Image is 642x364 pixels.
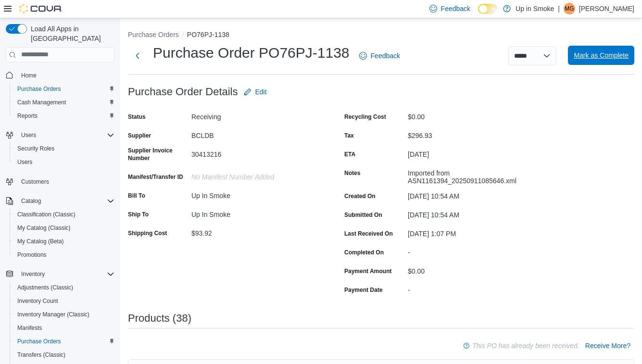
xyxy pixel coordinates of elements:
label: Recycling Cost [344,113,386,121]
p: [PERSON_NAME] [579,3,634,14]
button: Security Roles [10,142,118,155]
label: Shipping Cost [128,229,167,237]
span: Feedback [441,4,470,13]
label: Status [128,113,146,121]
span: Feedback [371,51,400,61]
div: [DATE] 10:54 AM [408,207,537,219]
div: BCLDB [191,128,320,139]
span: Manifests [13,322,114,334]
div: [DATE] 1:07 PM [408,226,537,238]
a: Manifests [13,322,46,334]
span: Users [17,129,114,141]
span: Edit [255,87,267,97]
span: Catalog [17,195,114,207]
button: Inventory Manager (Classic) [10,308,118,321]
label: Ship To [128,211,149,218]
label: Last Received On [344,230,393,238]
span: Purchase Orders [17,338,61,345]
span: Adjustments (Classic) [17,284,73,291]
a: Customers [17,176,53,188]
button: Catalog [17,195,45,207]
button: Inventory [17,268,49,280]
button: Users [10,155,118,169]
a: Security Roles [13,143,58,154]
span: Reports [13,110,114,122]
label: Supplier [128,132,151,139]
p: Up in Smoke [516,3,554,14]
label: Tax [344,132,354,139]
button: Users [2,128,118,142]
span: Users [21,131,36,139]
a: Purchase Orders [13,83,65,95]
nav: An example of EuiBreadcrumbs [128,30,634,41]
label: Completed On [344,249,384,256]
div: Imported from ASN1161394_20250911085646.xml [408,165,537,185]
span: Users [13,156,114,168]
button: Users [17,129,40,141]
button: Inventory Count [10,294,118,308]
span: Customers [21,178,49,186]
button: Customers [2,175,118,188]
span: My Catalog (Beta) [13,236,114,247]
button: Cash Management [10,96,118,109]
span: Inventory Manager (Classic) [13,309,114,320]
div: $0.00 [408,264,537,275]
div: Up In Smoke [191,188,320,200]
span: Inventory Count [13,295,114,307]
a: Classification (Classic) [13,209,79,220]
a: Cash Management [13,97,70,108]
span: Customers [17,176,114,188]
button: Next [128,46,147,65]
a: Feedback [355,46,404,65]
div: [DATE] [408,147,537,158]
span: Inventory [17,268,114,280]
div: - [408,282,537,294]
button: Transfers (Classic) [10,348,118,362]
span: Home [17,69,114,81]
span: Security Roles [17,145,54,152]
label: Payment Amount [344,267,391,275]
button: Promotions [10,248,118,262]
p: | [558,3,560,14]
span: MG [565,3,574,14]
button: Receive More? [581,336,634,355]
div: $93.92 [191,226,320,237]
button: Mark as Complete [568,46,634,65]
h1: Purchase Order PO76PJ-1138 [153,43,350,63]
a: My Catalog (Beta) [13,236,68,247]
span: Inventory Manager (Classic) [17,311,89,318]
h3: Purchase Order Details [128,86,238,98]
div: Matthew Greenwood [564,3,575,14]
span: Reports [17,112,38,120]
a: Adjustments (Classic) [13,282,77,293]
span: Home [21,72,37,79]
span: My Catalog (Classic) [17,224,71,232]
label: Submitted On [344,211,382,219]
label: Created On [344,192,376,200]
p: This PO has already been received. [472,340,579,351]
span: Receive More? [585,341,630,351]
a: My Catalog (Classic) [13,222,75,234]
span: Promotions [13,249,114,261]
div: $0.00 [408,109,537,121]
button: Catalog [2,194,118,208]
button: Home [2,68,118,82]
span: Transfers (Classic) [13,349,114,361]
a: Reports [13,110,41,122]
div: No Manifest Number added [191,169,320,181]
span: Load All Apps in [GEOGRAPHIC_DATA] [27,24,114,43]
img: Cova [19,4,63,13]
span: Security Roles [13,143,114,154]
span: Classification (Classic) [17,211,76,218]
span: Inventory [21,270,45,278]
label: Bill To [128,192,145,200]
label: Supplier Invoice Number [128,147,188,162]
button: Purchase Orders [10,82,118,96]
button: Edit [240,82,271,101]
button: Purchase Orders [10,335,118,348]
button: Inventory [2,267,118,281]
div: $296.93 [408,128,537,139]
button: PO76PJ-1138 [187,31,229,38]
a: Inventory Count [13,295,62,307]
label: Manifest/Transfer ID [128,173,183,181]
